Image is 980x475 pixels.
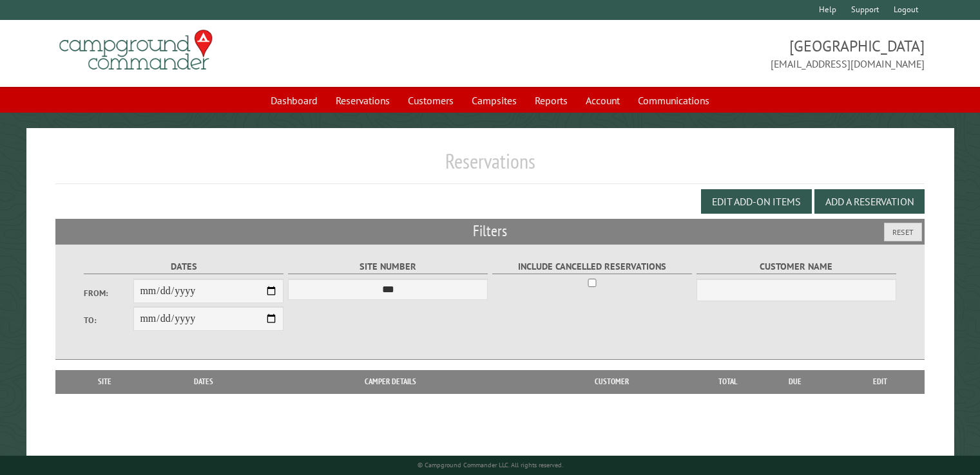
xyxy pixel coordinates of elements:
small: © Campground Commander LLC. All rights reserved. [418,461,563,469]
a: Customers [400,88,461,113]
a: Campsites [464,88,524,113]
label: To: [84,314,134,326]
label: Site Number [288,259,488,274]
label: From: [84,287,134,299]
button: Edit Add-on Items [701,189,812,214]
button: Reset [884,223,922,241]
button: Add a Reservation [814,189,925,214]
a: Communications [630,88,717,113]
th: Edit [836,370,925,393]
th: Due [754,370,836,393]
span: [GEOGRAPHIC_DATA] [EMAIL_ADDRESS][DOMAIN_NAME] [490,35,925,71]
label: Include Cancelled Reservations [492,259,693,274]
a: Dashboard [263,88,325,113]
th: Camper Details [260,370,521,393]
th: Dates [148,370,260,393]
label: Customer Name [697,259,897,274]
label: Dates [84,259,284,274]
th: Total [702,370,754,393]
img: Campground Commander [55,25,216,75]
th: Customer [521,370,702,393]
h2: Filters [55,219,925,243]
h1: Reservations [55,149,925,184]
a: Reports [527,88,575,113]
a: Account [578,88,628,113]
a: Reservations [328,88,398,113]
th: Site [62,370,148,393]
